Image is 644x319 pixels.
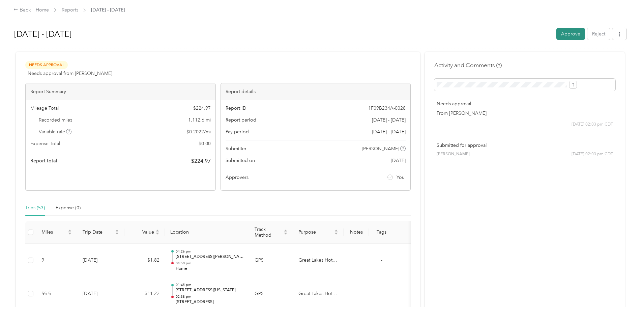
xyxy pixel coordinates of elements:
p: Needs approval [437,100,613,107]
div: Expense (0) [56,204,81,212]
span: Purpose [298,229,333,235]
p: Home [176,266,244,272]
span: 1,112.6 mi [188,116,211,124]
span: Pay period [226,128,249,135]
td: [DATE] [77,244,124,277]
span: caret-down [68,232,72,236]
a: Reports [62,7,78,13]
p: From [PERSON_NAME] [437,110,613,117]
div: Trips (53) [25,204,45,212]
span: Trip Date [83,229,114,235]
span: caret-up [155,229,159,233]
div: Report details [221,83,411,100]
div: Report Summary [26,83,215,100]
span: caret-down [115,232,119,236]
span: [DATE] 02:03 pm CDT [572,122,613,128]
td: $11.22 [124,277,165,311]
a: Home [36,7,49,13]
td: GPS [249,277,293,311]
h1: Sep 1 - 30, 2025 [14,26,552,42]
h4: Activity and Comments [434,61,502,70]
th: Notes [344,221,369,244]
span: caret-down [155,232,159,236]
span: caret-up [334,229,338,233]
iframe: Everlance-gr Chat Button Frame [606,281,644,319]
th: Trip Date [77,221,124,244]
span: - [381,257,382,263]
span: Variable rate [39,128,72,135]
span: [DATE] [391,157,406,164]
th: Purpose [293,221,344,244]
span: Mileage Total [30,105,59,112]
p: [STREET_ADDRESS][PERSON_NAME] [176,254,244,260]
span: $ 0.2022 / mi [186,128,211,135]
span: Track Method [255,227,282,238]
td: GPS [249,244,293,277]
span: Needs Approval [25,61,68,69]
span: Report total [30,157,57,164]
th: Tags [369,221,394,244]
span: Report period [226,116,256,124]
td: Great Lakes Hotel Supply Co. [293,244,344,277]
span: $ 224.97 [193,105,211,112]
button: Approve [556,28,585,40]
span: Recorded miles [39,116,72,124]
span: [DATE] - [DATE] [91,6,125,14]
span: Submitter [226,145,246,152]
span: [PERSON_NAME] [362,145,399,152]
span: caret-up [68,229,72,233]
span: 1F09B234A-0028 [368,105,406,112]
p: Submitted for approval [437,142,613,149]
span: Go to pay period [372,128,406,135]
td: Great Lakes Hotel Supply Co. [293,277,344,311]
td: [DATE] [77,277,124,311]
span: You [397,174,405,181]
th: Miles [36,221,77,244]
p: 02:38 pm [176,294,244,299]
td: $1.82 [124,244,165,277]
p: 04:50 pm [176,261,244,266]
span: caret-up [115,229,119,233]
span: $ 224.97 [191,157,211,165]
span: Report ID [226,105,246,112]
div: Back [13,6,31,14]
th: Location [165,221,249,244]
span: [PERSON_NAME] [437,151,470,157]
span: Needs approval from [PERSON_NAME] [28,70,112,77]
p: 04:26 pm [176,249,244,254]
th: Track Method [249,221,293,244]
span: caret-up [284,229,288,233]
td: 55.5 [36,277,77,311]
span: [DATE] 02:03 pm CDT [572,151,613,157]
p: 01:45 pm [176,283,244,287]
span: caret-down [284,232,288,236]
span: Approvers [226,174,248,181]
span: Value [130,229,154,235]
td: 9 [36,244,77,277]
span: Expense Total [30,140,60,147]
span: caret-down [334,232,338,236]
span: - [381,291,382,296]
button: Reject [587,28,610,40]
span: $ 0.00 [199,140,211,147]
p: [STREET_ADDRESS] [176,299,244,305]
span: [DATE] - [DATE] [372,116,406,124]
p: [STREET_ADDRESS][US_STATE] [176,287,244,293]
span: Submitted on [226,157,255,164]
span: Miles [41,229,66,235]
th: Value [124,221,165,244]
